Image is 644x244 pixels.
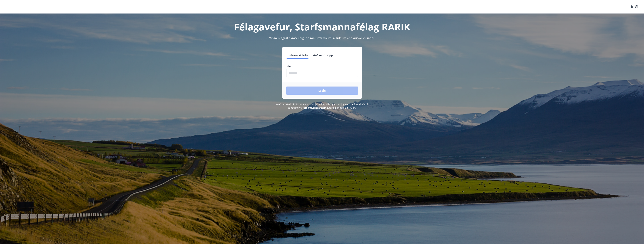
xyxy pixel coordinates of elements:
[269,36,375,40] span: Vinsamlegast skráðu þig inn með rafrænum skilríkjum eða Auðkennisappi.
[286,51,309,59] button: Rafræn skilríki
[312,51,334,59] button: Auðkennisapp
[286,65,358,68] label: Sími
[276,103,368,109] span: Með því að skrá þig inn samþykkir þú að upplýsingar um þig séu meðhöndlaðar í samræmi við Starfsm...
[303,106,328,109] a: Persónuverndarstefna
[629,4,640,10] button: ÍS
[205,20,440,33] h1: Félagavefur, Starfsmannafélag RARIK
